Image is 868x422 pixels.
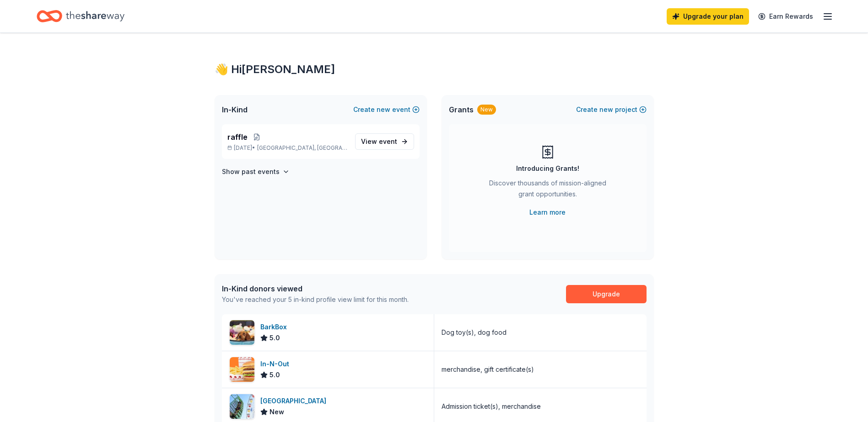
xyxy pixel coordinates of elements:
div: 👋 Hi [PERSON_NAME] [215,62,654,77]
div: In-Kind donors viewed [222,283,409,294]
div: Introducing Grants! [516,163,579,174]
a: Earn Rewards [753,8,819,25]
span: 5.0 [270,369,280,380]
div: BarkBox [260,322,291,332]
div: New [477,105,496,115]
h4: Show past events [222,166,280,177]
span: 5.0 [270,332,280,343]
span: In-Kind [222,104,248,115]
div: [GEOGRAPHIC_DATA] [260,396,330,406]
span: [GEOGRAPHIC_DATA], [GEOGRAPHIC_DATA] [257,144,347,152]
div: You've reached your 5 in-kind profile view limit for this month. [222,294,409,305]
span: event [379,137,397,145]
span: New [270,406,284,417]
a: Upgrade your plan [667,8,749,25]
div: merchandise, gift certificate(s) [442,364,534,375]
img: Image for Pacific Park [230,394,254,419]
div: In-N-Out [260,359,293,369]
span: new [377,104,390,115]
a: Learn more [529,207,566,218]
button: Show past events [222,166,290,177]
div: Dog toy(s), dog food [442,327,507,338]
img: Image for BarkBox [230,320,254,345]
img: Image for In-N-Out [230,357,254,382]
a: View event [355,133,414,150]
span: Grants [449,104,474,115]
span: raffle [227,132,248,142]
span: View [361,136,397,147]
div: Discover thousands of mission-aligned grant opportunities. [485,178,610,203]
span: new [599,104,613,115]
button: Createnewproject [576,104,647,115]
a: Home [37,5,124,27]
button: Createnewevent [353,104,420,115]
div: Admission ticket(s), merchandise [442,401,541,412]
a: Upgrade [566,285,647,303]
p: [DATE] • [227,144,348,152]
